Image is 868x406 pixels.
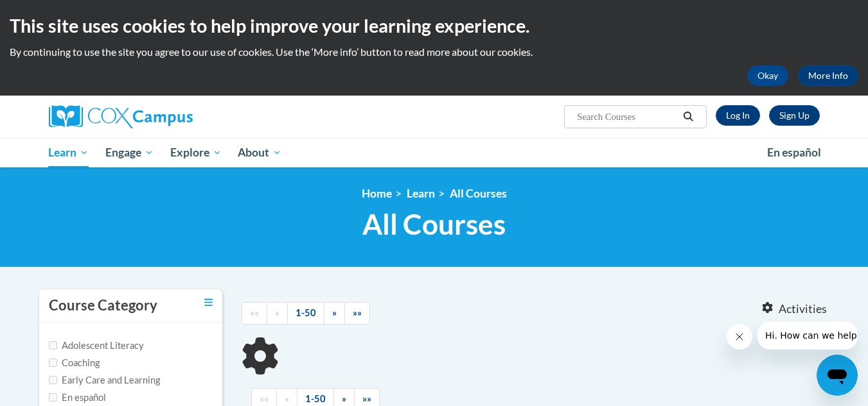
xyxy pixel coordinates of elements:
[285,393,289,404] span: «
[716,105,760,126] a: Log In
[287,302,324,325] a: 1-50
[324,302,345,325] a: Next
[267,302,288,325] a: Previous
[817,355,858,396] iframe: Button to launch messaging window
[767,146,821,159] span: En español
[260,393,269,404] span: ««
[49,373,160,387] label: Early Care and Learning
[49,339,144,353] label: Adolescent Literacy
[49,359,57,367] input: Checkbox for Options
[49,376,57,384] input: Checkbox for Options
[769,105,820,126] a: Register
[40,138,98,167] a: Learn
[757,321,858,350] iframe: Message from company
[162,138,230,167] a: Explore
[49,296,157,316] h3: Course Category
[48,145,89,160] span: Learn
[10,45,858,59] p: By continuing to use the site you agree to our use of cookies. Use the ‘More info’ button to read...
[49,391,106,405] label: En español
[779,302,827,316] span: Activities
[49,341,57,350] input: Checkbox for Options
[105,145,154,160] span: Engage
[798,65,858,86] a: More Info
[759,139,829,166] a: En español
[342,393,346,404] span: »
[170,145,222,160] span: Explore
[10,13,858,38] h2: This site uses cookies to help improve your learning experience.
[8,9,104,19] span: Hi. How can we help?
[49,105,293,128] a: Cox Campus
[727,324,752,350] iframe: Close message
[30,138,839,167] div: Main menu
[362,187,392,200] a: Home
[747,65,788,86] button: Okay
[238,145,281,160] span: About
[242,302,267,325] a: Begining
[250,307,259,318] span: ««
[49,356,100,370] label: Coaching
[576,109,678,124] input: Search Courses
[678,109,698,124] button: Search
[362,207,506,241] span: All Courses
[450,187,507,200] a: All Courses
[344,302,370,325] a: End
[229,138,290,167] a: About
[49,105,193,128] img: Cox Campus
[49,393,57,402] input: Checkbox for Options
[362,393,371,404] span: »»
[332,307,337,318] span: »
[204,296,213,310] a: Toggle collapse
[407,187,435,200] a: Learn
[353,307,362,318] span: »»
[275,307,279,318] span: «
[97,138,162,167] a: Engage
